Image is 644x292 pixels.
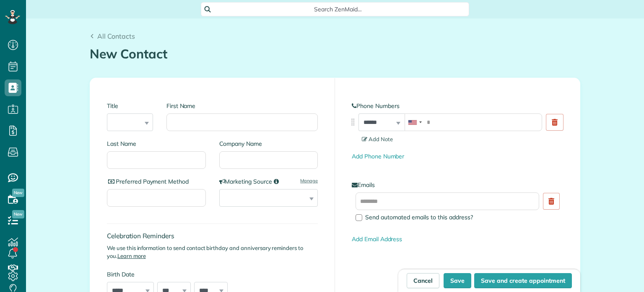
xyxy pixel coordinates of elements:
h4: Celebration Reminders [107,232,318,239]
a: Cancel [407,273,439,288]
label: Phone Numbers [352,102,563,110]
a: Learn more [117,253,146,259]
a: Manage [300,177,318,184]
a: Add Email Address [352,235,402,243]
label: Marketing Source [219,177,318,186]
button: Save [444,273,471,288]
span: Send automated emails to this address? [365,213,473,221]
span: New [12,210,24,218]
span: All Contacts [97,32,135,40]
label: Title [107,102,153,110]
p: We use this information to send contact birthday and anniversary reminders to you. [107,244,318,260]
label: Emails [352,181,563,189]
label: Birth Date [107,270,247,279]
label: Preferred Payment Method [107,177,206,186]
label: Last Name [107,139,206,148]
a: Add Phone Number [352,153,404,160]
img: drag_indicator-119b368615184ecde3eda3c64c821f6cf29d3e2b97b89ee44bc31753036683e5.png [348,118,357,126]
label: Company Name [219,139,318,148]
label: First Name [166,102,318,110]
span: Add Note [362,136,393,142]
a: All Contacts [90,31,135,41]
div: United States: +1 [405,114,424,131]
h1: New Contact [90,47,580,61]
button: Save and create appointment [474,273,572,288]
span: New [12,189,24,197]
